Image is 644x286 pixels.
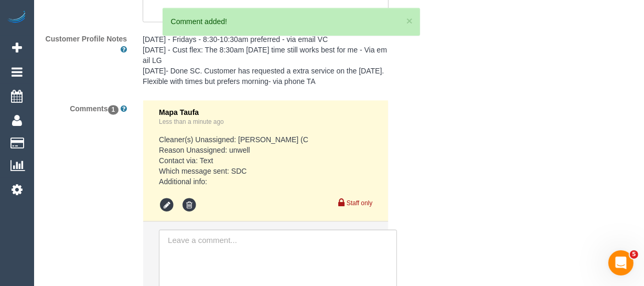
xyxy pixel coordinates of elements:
span: Mapa Taufa [159,108,199,116]
button: × [406,15,413,26]
iframe: Intercom live chat [608,250,634,276]
label: Comments [37,100,135,114]
span: 1 [108,105,119,114]
div: Comment added! [171,16,412,27]
a: Less than a minute ago [159,118,224,125]
span: 5 [630,250,638,259]
pre: Cleaner(s) Unassigned: [PERSON_NAME] (C Reason Unassigned: unwell Contact via: Text Which message... [159,134,372,187]
small: Staff only [347,199,372,207]
label: Customer Profile Notes [37,30,135,55]
pre: [DATE] - Fridays - 8:30-10:30am preferred - via email VC [DATE] - Cust flex: The 8:30am [DATE] ti... [143,34,389,87]
img: Automaid Logo [6,10,27,25]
